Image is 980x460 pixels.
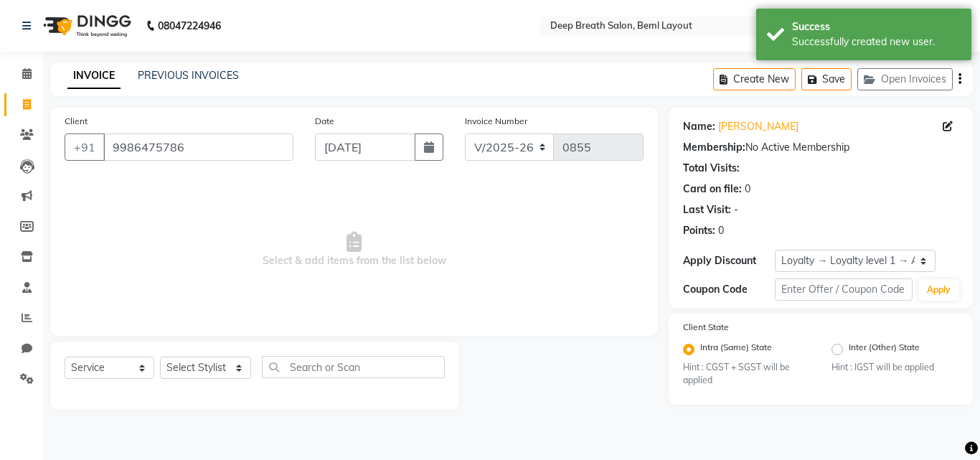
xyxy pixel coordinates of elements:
small: Hint : CGST + SGST will be applied [683,361,810,388]
input: Search by Name/Mobile/Email/Code [103,133,293,161]
input: Enter Offer / Coupon Code [775,278,913,301]
div: Coupon Code [683,282,775,297]
div: Success [792,19,961,34]
span: Select & add items from the list below [65,178,644,321]
label: Client [65,115,88,128]
button: +91 [65,133,105,161]
a: INVOICE [67,63,121,89]
div: Successfully created new user. [792,34,961,50]
a: [PERSON_NAME] [718,119,798,134]
button: Save [801,68,852,90]
div: Points: [683,223,715,238]
label: Intra (Same) State [700,341,772,358]
input: Search or Scan [262,356,445,378]
label: Invoice Number [465,115,527,128]
div: 0 [718,223,724,238]
div: Membership: [683,140,745,155]
div: Apply Discount [683,253,775,268]
label: Inter (Other) State [849,341,920,358]
div: Total Visits: [683,161,740,176]
a: PREVIOUS INVOICES [138,69,239,82]
button: Apply [918,279,959,301]
small: Hint : IGST will be applied [831,361,958,374]
div: - [734,202,738,217]
div: Card on file: [683,182,742,197]
label: Date [315,115,334,128]
button: Create New [713,68,796,90]
div: 0 [745,182,750,197]
div: Last Visit: [683,202,731,217]
div: Name: [683,119,715,134]
button: Open Invoices [857,68,953,90]
label: Client State [683,321,729,334]
img: logo [37,6,135,46]
div: No Active Membership [683,140,958,155]
b: 08047224946 [158,6,221,46]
